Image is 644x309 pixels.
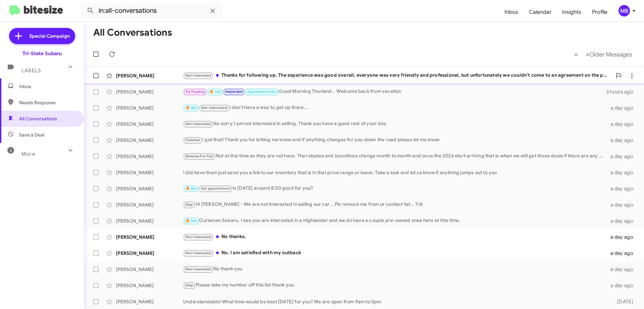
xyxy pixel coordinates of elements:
div: a day ago [606,282,639,289]
div: No. I am satisfied with my outback [183,249,606,257]
div: [PERSON_NAME] [116,185,183,192]
div: Is [DATE] around 8:30 good for you? [183,185,606,192]
h1: All Conversations [93,27,172,38]
div: a day ago [606,121,639,127]
span: Stop [185,202,194,207]
span: More [21,151,35,157]
div: Not at this time as they are not here. The rebates and incentives change month to month and once ... [183,152,606,160]
div: [PERSON_NAME] [116,250,183,257]
nav: Page navigation example [571,47,636,61]
span: Important [225,89,243,94]
span: 🔥 Hot [209,89,221,94]
span: Special Campaign [29,33,70,39]
div: [PERSON_NAME] [116,72,183,79]
div: [PERSON_NAME] [116,88,183,95]
div: a day ago [606,137,639,144]
span: » [586,50,589,59]
div: a day ago [606,169,639,176]
div: a day ago [606,234,639,240]
div: [PERSON_NAME] [116,266,183,273]
span: Not-Interested [201,106,227,110]
span: 🔥 Hot [185,219,197,223]
button: MB [613,5,637,16]
div: No sorry I am not interested in selling. Thank you have a good rest of your day [183,120,606,128]
div: [PERSON_NAME] [116,298,183,305]
div: Tri-State Subaru [22,50,62,57]
div: No thank you [183,265,606,273]
input: Search [81,3,222,19]
div: [PERSON_NAME] [116,121,183,127]
div: I did have them just send you a link to our inventory that is in that price range or lower. Take ... [183,169,606,176]
span: Labels [21,68,41,74]
span: Older Messages [589,51,632,58]
a: Insights [557,2,587,22]
span: 🔥 Hot [185,186,197,191]
div: [PERSON_NAME] [116,282,183,289]
div: Hi [PERSON_NAME] - We are not interested in selling our car .. Plz remove me from ur contact list... [183,201,606,208]
div: MB [619,5,630,16]
button: Next [582,47,636,61]
span: Stop [185,283,194,287]
div: [PERSON_NAME] [116,137,183,144]
div: [PERSON_NAME] [116,169,183,176]
span: Set appointment [201,186,230,191]
button: Previous [570,47,582,61]
div: Good Morning Thurland , Welcome back from vacation [183,88,606,95]
div: a day ago [606,105,639,111]
div: [PERSON_NAME] [116,153,183,160]
span: « [574,50,578,59]
span: Inbox [19,83,76,90]
div: [DATE] [606,298,639,305]
div: Please take my number off this list thank you. [183,281,606,289]
span: 🔥 Hot [185,106,197,110]
div: [PERSON_NAME] [116,218,183,224]
div: a day ago [606,266,639,273]
span: Not-Interested [185,235,211,239]
span: Not-Interested [185,267,211,271]
span: Not-Interested [185,251,211,255]
div: Understandable! What time would be best [DATE] for you? We are open from 9am to 5pm [183,298,606,305]
div: No thanks. [183,233,606,241]
span: Not-Interested [185,122,211,126]
div: Thanks for following up. The experience was good overall, everyone was very friendly and professi... [183,72,612,79]
a: Calendar [524,2,557,22]
div: Ourisman Subaru. I see you are interested in a Highlander and we do have a couple pre-owned ones ... [183,217,606,225]
span: Bitesize Pro-Tip! [185,154,213,158]
div: a day ago [606,185,639,192]
span: Save a Deal [19,131,44,138]
div: a day ago [606,218,639,224]
div: [PERSON_NAME] [116,105,183,111]
div: I get that! Thank you for letting me know and if anything changes for you down the road please le... [183,136,606,144]
span: All Conversations [19,115,57,122]
a: Profile [587,2,613,22]
a: Special Campaign [9,28,75,44]
div: I don't have a way to get up there... [183,104,606,112]
span: Not-Interested [185,73,211,78]
div: a day ago [606,250,639,257]
div: 3 hours ago [606,88,639,95]
span: Try Pausing [185,89,205,94]
div: a day ago [606,153,639,160]
span: Needs Response [19,99,76,106]
div: [PERSON_NAME] [116,201,183,208]
span: Finished [185,138,200,142]
div: a day ago [606,201,639,208]
a: Inbox [499,2,524,22]
span: Appointment Set [247,89,277,94]
div: [PERSON_NAME] [116,234,183,240]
